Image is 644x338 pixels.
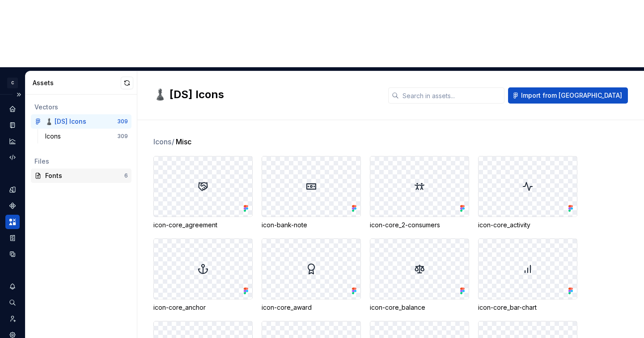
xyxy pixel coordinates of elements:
[176,136,191,147] span: Misc
[262,303,361,312] div: icon-core_award
[153,87,377,102] h2: ♟️ [DS] Icons
[34,103,128,112] div: Vectors
[262,221,361,230] div: icon-bank-note
[153,221,253,230] div: icon-core_agreement
[31,114,131,129] a: ♟️ [DS] Icons309
[34,157,128,166] div: Files
[5,279,20,294] button: Notifications
[117,133,128,140] div: 309
[5,102,20,116] a: Home
[42,129,131,143] a: Icons309
[117,118,128,125] div: 309
[5,118,20,132] a: Documentation
[5,231,20,245] a: Storybook stories
[45,171,124,180] div: Fonts
[2,73,23,92] button: C
[5,312,20,326] a: Invite team
[5,295,20,310] button: Search ⌘K
[153,136,175,147] span: Icons
[5,247,20,261] a: Data sources
[478,303,577,312] div: icon-core_bar-chart
[7,78,18,88] div: C
[399,87,504,104] input: Search in assets...
[153,303,253,312] div: icon-core_anchor
[124,172,128,179] div: 6
[508,87,628,104] button: Import from [GEOGRAPHIC_DATA]
[31,169,131,183] a: Fonts6
[45,117,86,126] div: ♟️ [DS] Icons
[478,221,577,230] div: icon-core_activity
[370,303,469,312] div: icon-core_balance
[5,182,20,197] a: Design tokens
[45,132,64,141] div: Icons
[5,150,20,165] a: Code automation
[33,78,121,87] div: Assets
[5,215,20,229] a: Assets
[370,221,469,230] div: icon-core_2-consumers
[5,199,20,213] a: Components
[172,137,174,146] span: /
[5,134,20,148] a: Analytics
[13,88,25,101] button: Expand sidebar
[521,91,622,100] span: Import from [GEOGRAPHIC_DATA]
